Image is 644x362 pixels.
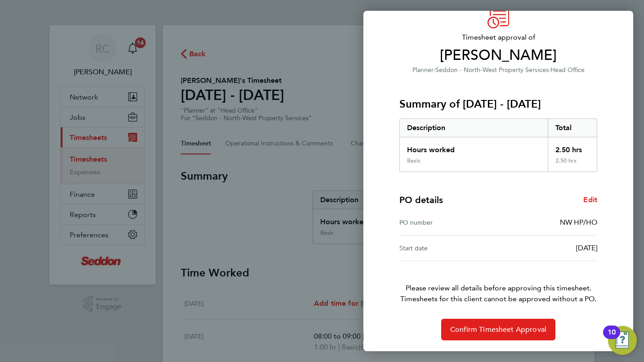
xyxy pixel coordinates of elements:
[399,194,443,206] h4: PO details
[608,326,637,355] button: Open Resource Center, 10 new notifications
[548,157,597,172] div: 2.50 hrs
[608,332,616,344] div: 10
[560,218,597,226] span: NW HP/HO
[399,243,498,253] div: Start date
[498,243,597,253] div: [DATE]
[399,118,597,172] div: Summary of 25 - 31 Aug 2025
[583,195,597,205] a: Edit
[407,157,420,164] div: Basic
[434,66,435,74] span: ·
[389,261,608,304] p: Please review all details before approving this timesheet.
[399,97,597,111] h3: Summary of [DATE] - [DATE]
[548,119,597,137] div: Total
[400,119,548,137] div: Description
[399,32,597,43] span: Timesheet approval of
[399,46,597,64] span: [PERSON_NAME]
[550,66,585,74] span: Head Office
[583,195,597,204] span: Edit
[435,66,549,74] span: Seddon - North-West Property Services
[450,325,546,334] span: Confirm Timesheet Approval
[389,294,608,304] span: Timesheets for this client cannot be approved without a PO.
[399,217,498,228] div: PO number
[549,66,550,74] span: ·
[548,137,597,157] div: 2.50 hrs
[400,137,548,157] div: Hours worked
[441,319,555,340] button: Confirm Timesheet Approval
[412,66,434,74] span: Planner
